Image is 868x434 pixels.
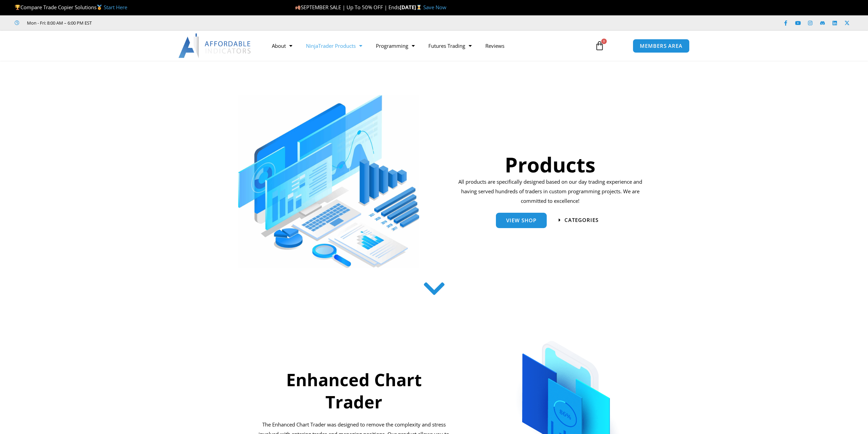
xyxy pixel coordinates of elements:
[265,38,299,54] a: About
[295,5,300,10] img: 🍂
[456,150,645,179] h1: Products
[564,218,599,223] span: categories
[559,218,599,223] a: categories
[640,43,682,48] span: MEMBERS AREA
[369,38,422,54] a: Programming
[496,213,547,228] a: View Shop
[506,218,536,223] span: View Shop
[101,19,204,26] iframe: Customer reviews powered by Trustpilot
[104,4,127,11] a: Start Here
[258,369,451,413] h2: Enhanced Chart Trader
[601,39,607,44] span: 0
[97,5,102,10] img: 🥇
[238,95,419,268] img: ProductsSection scaled | Affordable Indicators – NinjaTrader
[633,39,690,53] a: MEMBERS AREA
[295,4,400,11] span: SEPTEMBER SALE | Up To 50% OFF | Ends
[25,19,92,27] span: Mon - Fri: 8:00 AM – 6:00 PM EST
[265,38,587,54] nav: Menu
[15,5,20,10] img: 🏆
[456,177,645,206] p: All products are specifically designed based on our day trading experience and having served hund...
[178,33,252,58] img: LogoAI | Affordable Indicators – NinjaTrader
[15,4,127,11] span: Compare Trade Copier Solutions
[422,38,479,54] a: Futures Trading
[400,4,423,11] strong: [DATE]
[479,38,511,54] a: Reviews
[416,5,422,10] img: ⌛
[423,4,446,11] a: Save Now
[299,38,369,54] a: NinjaTrader Products
[585,36,615,56] a: 0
